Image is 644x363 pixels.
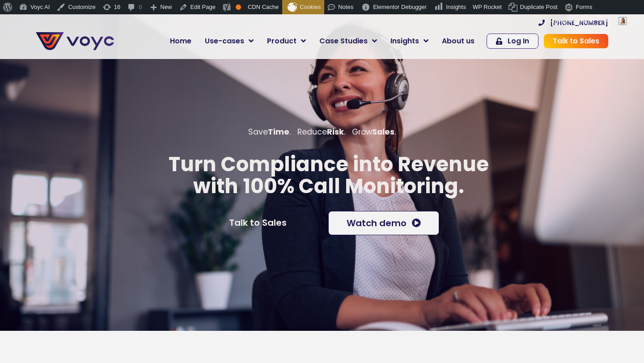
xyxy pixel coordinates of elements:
[538,20,608,26] a: [PHONE_NUMBER]
[435,32,481,50] a: About us
[544,34,608,48] a: Talk to Sales
[211,211,305,234] a: Talk to Sales
[260,32,313,50] a: Product
[267,36,297,46] span: Product
[347,219,407,228] span: Watch demo
[268,127,289,137] b: Time
[508,38,529,45] span: Log In
[198,32,260,50] a: Use-cases
[553,38,599,45] span: Talk to Sales
[313,32,384,50] a: Case Studies
[229,218,287,227] span: Talk to Sales
[384,32,435,50] a: Insights
[170,36,191,46] span: Home
[163,32,198,50] a: Home
[327,127,344,137] b: Risk
[328,211,439,235] a: Watch demo
[568,18,616,25] span: [PERSON_NAME]
[36,32,114,50] img: voyc-full-logo
[487,34,538,49] a: Log In
[390,36,419,46] span: Insights
[236,4,241,10] div: OK
[442,36,475,46] span: About us
[319,36,368,46] span: Case Studies
[546,14,630,29] a: Howdy,
[205,36,244,46] span: Use-cases
[372,127,394,137] b: Sales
